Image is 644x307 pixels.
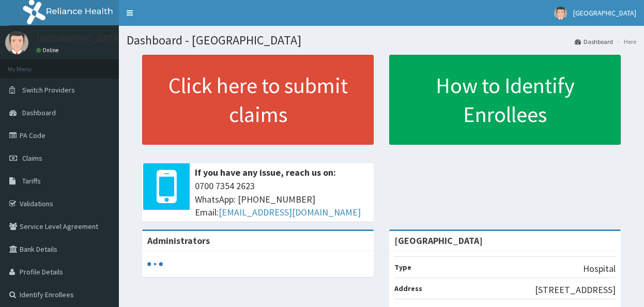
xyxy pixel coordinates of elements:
[575,37,613,46] a: Dashboard
[147,256,163,272] svg: audio-loading
[535,283,616,297] p: [STREET_ADDRESS]
[554,7,567,20] img: User Image
[394,263,411,272] b: Type
[36,34,121,43] p: [GEOGRAPHIC_DATA]
[147,235,210,247] b: Administrators
[389,55,621,145] a: How to Identify Enrollees
[142,55,374,145] a: Click here to submit claims
[219,206,361,218] a: [EMAIL_ADDRESS][DOMAIN_NAME]
[394,284,422,293] b: Address
[22,85,75,95] span: Switch Providers
[573,8,636,18] span: [GEOGRAPHIC_DATA]
[22,153,42,163] span: Claims
[5,31,28,54] img: User Image
[614,37,636,46] li: Here
[394,235,483,247] strong: [GEOGRAPHIC_DATA]
[22,176,41,186] span: Tariffs
[195,179,369,219] span: 0700 7354 2623 WhatsApp: [PHONE_NUMBER] Email:
[195,166,336,178] b: If you have any issue, reach us on:
[22,108,56,117] span: Dashboard
[36,47,61,54] a: Online
[583,262,616,275] p: Hospital
[127,34,636,47] h1: Dashboard - [GEOGRAPHIC_DATA]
